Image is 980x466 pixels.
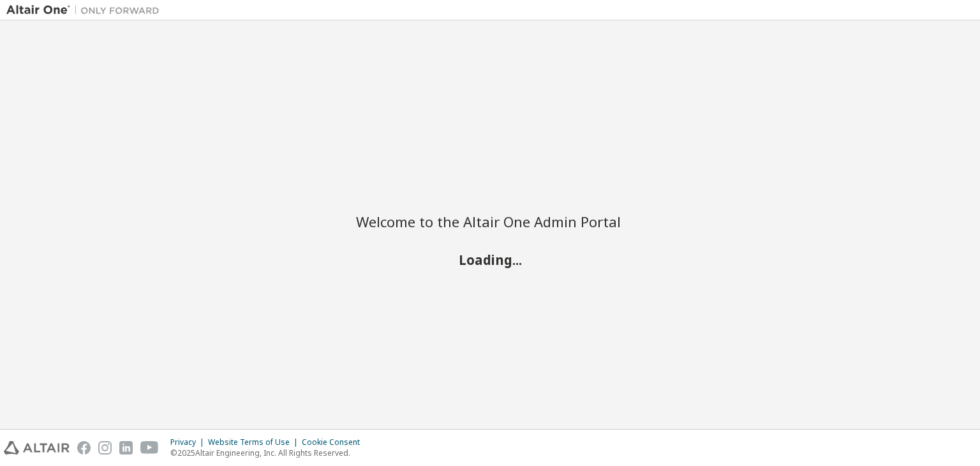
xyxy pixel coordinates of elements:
[98,441,112,455] img: instagram.svg
[119,441,133,455] img: linkedin.svg
[6,4,166,17] img: Altair One
[208,437,302,447] div: Website Terms of Use
[77,441,91,455] img: facebook.svg
[170,447,367,458] p: © 2025 Altair Engineering, Inc. All Rights Reserved.
[356,213,624,230] h2: Welcome to the Altair One Admin Portal
[4,441,70,455] img: altair_logo.svg
[170,437,208,447] div: Privacy
[140,441,159,455] img: youtube.svg
[356,252,624,268] h2: Loading...
[302,437,367,447] div: Cookie Consent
